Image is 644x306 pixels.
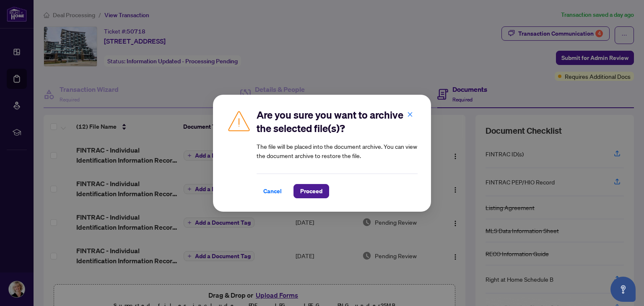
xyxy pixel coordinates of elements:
[257,108,418,135] h2: Are you sure you want to archive the selected file(s)?
[407,111,413,117] span: close
[226,108,252,133] img: Caution Icon
[300,184,322,198] span: Proceed
[610,277,636,302] button: Open asap
[293,184,329,198] button: Proceed
[257,142,418,160] article: The file will be placed into the document archive. You can view the document archive to restore t...
[257,184,288,198] button: Cancel
[263,184,282,198] span: Cancel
